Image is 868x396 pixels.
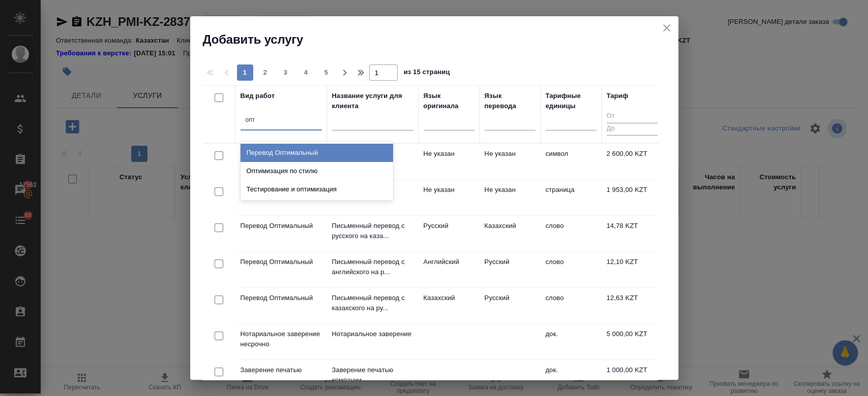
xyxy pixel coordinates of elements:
span: 3 [278,68,294,78]
input: От [607,110,657,123]
p: Перевод Оптимальный [241,257,322,267]
button: 4 [298,64,314,81]
td: слово [541,288,602,323]
div: Язык перевода [485,91,535,111]
td: символ [541,144,602,179]
p: Письменный перевод с русского на каза... [332,221,413,241]
div: Вид работ [241,91,275,101]
div: Тарифные единицы [546,91,596,111]
td: Не указан [418,144,480,179]
td: 2 600,00 KZT [602,144,663,179]
h2: Добавить услугу [203,31,678,48]
td: Не указан [480,144,541,179]
button: 2 [257,64,274,81]
span: 5 [318,68,335,78]
div: Тестирование и оптимизация [241,180,393,199]
button: 3 [278,64,294,81]
td: 12,63 KZT [602,288,663,323]
span: 2 [257,68,274,78]
td: 1 953,00 KZT [602,180,663,215]
td: слово [541,216,602,251]
p: Нотариальное заверение несрочно [241,329,322,349]
td: Не указан [418,180,480,215]
p: Заверение печатью [241,365,322,375]
td: Не указан [480,180,541,215]
p: Нотариальное заверение [332,329,413,339]
div: Перевод Оптимальный [241,144,393,162]
div: Тариф [607,91,628,101]
td: Русский [480,252,541,287]
div: Название услуги для клиента [332,91,413,111]
span: 4 [298,68,314,78]
td: 12,10 KZT [602,252,663,287]
p: Письменный перевод с английского на р... [332,257,413,277]
p: Заверение печатью компании [332,365,413,385]
div: Оптимизация по стилю [241,162,393,180]
span: из 15 страниц [404,66,450,81]
td: слово [541,252,602,287]
td: страница [541,180,602,215]
td: док. [541,324,602,359]
td: док. [541,360,602,395]
button: close [659,20,674,36]
p: Перевод Оптимальный [241,221,322,231]
button: 5 [318,64,335,81]
td: Русский [418,216,480,251]
td: Русский [480,288,541,323]
div: Язык оригинала [424,91,474,111]
input: До [607,123,657,136]
td: 14,78 KZT [602,216,663,251]
td: 1 000,00 KZT [602,360,663,395]
td: Казахский [480,216,541,251]
p: Письменный перевод с казахского на ру... [332,293,413,313]
td: Казахский [418,288,480,323]
td: 5 000,00 KZT [602,324,663,359]
td: Английский [418,252,480,287]
p: Перевод Оптимальный [241,293,322,303]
